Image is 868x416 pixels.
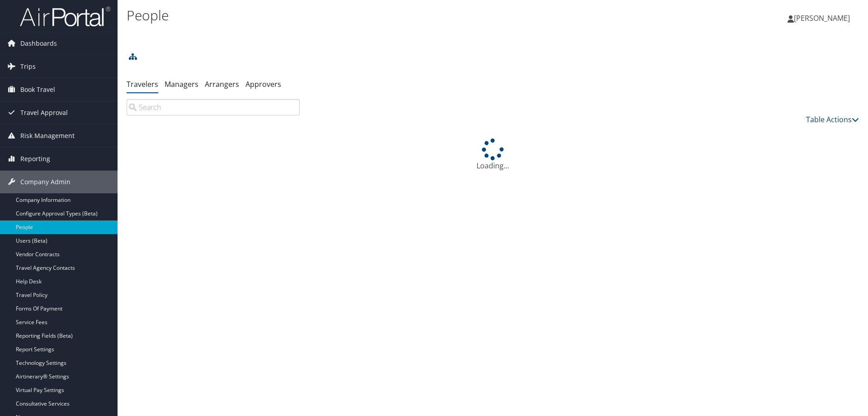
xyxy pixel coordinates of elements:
[20,6,110,27] img: airportal-logo.png
[127,99,300,115] input: Search
[245,79,281,89] a: Approvers
[20,78,55,101] span: Book Travel
[127,139,859,171] div: Loading...
[165,79,198,89] a: Managers
[127,79,158,89] a: Travelers
[20,124,75,147] span: Risk Management
[806,115,859,124] a: Table Actions
[20,32,57,55] span: Dashboards
[205,79,239,89] a: Arrangers
[127,6,615,25] h1: People
[20,171,71,193] span: Company Admin
[20,101,68,124] span: Travel Approval
[788,5,859,32] a: [PERSON_NAME]
[794,13,850,23] span: [PERSON_NAME]
[20,55,36,78] span: Trips
[20,148,50,170] span: Reporting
